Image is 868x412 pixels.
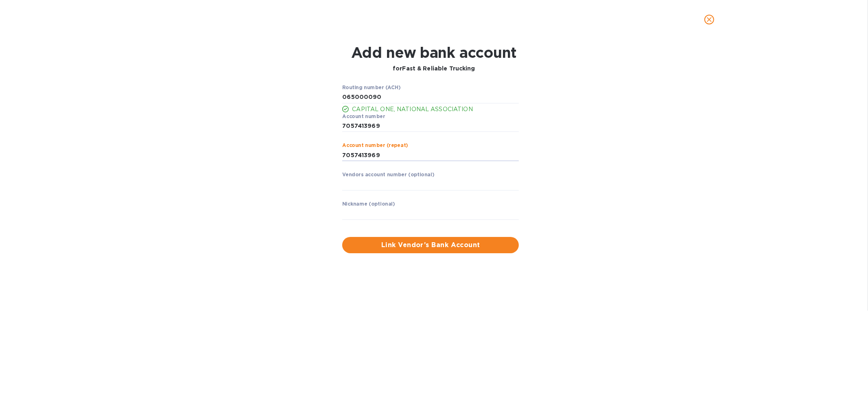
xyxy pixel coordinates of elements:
[342,173,434,178] label: Vendors account number (optional)
[700,10,719,29] button: close
[342,237,519,253] button: Link Vendor’s Bank Account
[342,143,408,148] label: Account number (repeat)
[351,44,517,61] h1: Add new bank account
[342,85,401,90] label: Routing number (ACH)
[352,105,519,114] p: CAPITAL ONE, NATIONAL ASSOCIATION
[342,202,395,207] label: Nickname (optional)
[349,240,512,250] span: Link Vendor’s Bank Account
[393,65,475,72] b: for Fast & Reliable Trucking
[342,114,385,119] label: Account number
